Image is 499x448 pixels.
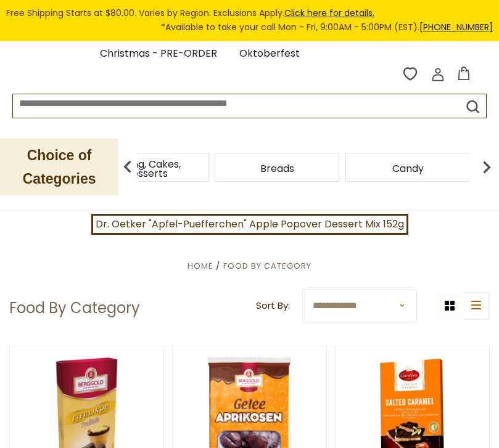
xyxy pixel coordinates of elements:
label: Sort By: [256,298,290,314]
a: Oktoberfest [239,46,300,62]
a: Home [188,260,213,272]
a: Breads [260,164,294,173]
img: previous arrow [115,155,140,179]
a: [PHONE_NUMBER] [419,21,493,33]
a: Click here for details. [284,7,374,19]
img: next arrow [474,155,499,179]
a: Baking, Cakes, Desserts [97,160,196,178]
a: Dr. Oetker "Apfel-Puefferchen" Apple Popover Dessert Mix 152g [91,214,408,235]
a: Candy [392,164,424,173]
a: Food By Category [223,260,311,272]
span: *Available to take your call Mon - Fri, 9:00AM - 5:00PM (EST). [161,20,493,35]
h1: Food By Category [9,299,140,317]
div: Free Shipping Starts at $80.00. Varies by Region. Exclusions Apply. [6,6,493,35]
a: Christmas - PRE-ORDER [100,46,217,62]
